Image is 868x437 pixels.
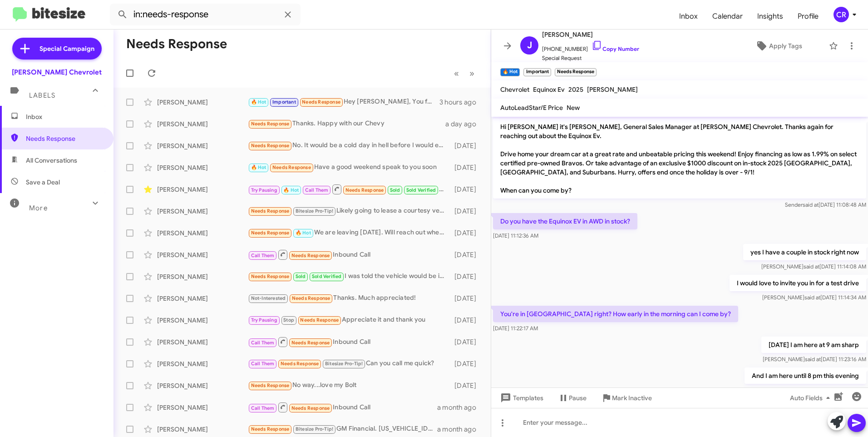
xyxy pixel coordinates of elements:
small: Important [523,68,551,76]
div: [PERSON_NAME] [157,425,248,434]
span: [PHONE_NUMBER] [542,40,639,54]
span: said at [803,201,819,208]
span: Needs Response [292,295,330,301]
span: Save a Deal [26,178,60,187]
div: [PERSON_NAME] [157,359,248,368]
div: [DATE] [450,141,483,150]
div: [DATE] [450,250,483,259]
button: Next [464,64,480,83]
span: Needs Response [26,134,103,143]
p: Hi [PERSON_NAME] it's [PERSON_NAME], General Sales Manager at [PERSON_NAME] Chevrolet. Thanks aga... [493,119,866,199]
span: Bitesize Pro-Tip! [325,361,363,367]
span: said at [805,356,821,363]
span: Needs Response [251,121,290,127]
button: Pause [551,390,594,406]
div: CR [833,7,849,22]
span: Auto Fields [790,390,833,406]
div: [DATE] [450,294,483,303]
span: Needs Response [345,187,384,193]
a: Special Campaign [12,38,102,60]
small: Needs Response [555,68,597,76]
div: Can you call me quick? [248,358,450,369]
span: 🔥 Hot [251,99,266,105]
button: Apply Tags [732,38,824,54]
div: [DATE] [450,316,483,325]
span: All Conversations [26,156,77,165]
span: Call Them [305,187,329,193]
span: Needs Response [291,253,330,258]
div: [DATE] [450,359,483,368]
div: GM Financial. [US_VEHICLE_IDENTIFICATION_NUMBER] great condition about 27,500 miles [248,424,437,434]
span: said at [804,294,820,301]
span: Mark Inactive [612,390,652,406]
div: [PERSON_NAME] [157,250,248,259]
span: Needs Response [251,230,290,236]
span: Needs Response [291,405,330,411]
div: [DATE] [450,272,483,281]
span: Labels [29,91,55,99]
span: Call Them [251,253,275,258]
button: Mark Inactive [594,390,659,406]
button: Auto Fields [783,390,841,406]
h1: Needs Response [126,37,227,51]
p: [DATE] I am here at 9 am sharp [761,337,866,353]
span: Pause [569,390,587,406]
div: [PERSON_NAME] [157,294,248,303]
div: [PERSON_NAME] [157,381,248,390]
span: Sold Verified [406,187,436,193]
div: [DATE] [450,207,483,216]
div: [PERSON_NAME] [157,119,248,129]
span: Sold [390,187,400,193]
span: 2025 [568,85,583,94]
span: said at [805,387,821,393]
div: I was told the vehicle would be in on weds. It's coming from the fulfillment center. [248,271,450,282]
div: [DATE] [450,338,483,347]
div: Thanks. Much appreciated! [248,293,450,303]
span: Needs Response [251,143,290,149]
span: Special Request [542,54,639,63]
p: Do you have the Equinox EV in AWD in stock? [493,213,637,229]
div: Thanks. Happy with our Chevy [248,119,445,129]
span: Stop [283,317,294,323]
div: [PERSON_NAME] [157,141,248,150]
div: a day ago [445,119,483,129]
span: [PERSON_NAME] [DATE] 11:14:34 AM [762,294,866,301]
div: [PERSON_NAME] [157,272,248,281]
span: Needs Response [251,426,290,432]
span: Bitesize Pro-Tip! [296,208,333,214]
span: [PERSON_NAME] [DATE] 11:14:08 AM [761,263,866,270]
span: Call Them [251,340,275,346]
span: Bitesize Pro-Tip! [296,426,333,432]
a: Insights [750,3,790,30]
span: [DATE] 11:12:36 AM [493,232,538,239]
span: Sold Verified [312,273,342,279]
div: Inbound Call [248,336,450,348]
span: [PERSON_NAME] [587,85,638,94]
span: Call Them [251,361,275,367]
span: Try Pausing [251,317,277,323]
span: More [29,204,48,212]
span: Chevrolet [500,85,529,94]
span: J [527,38,532,53]
a: Calendar [705,3,750,30]
p: You're in [GEOGRAPHIC_DATA] right? How early in the morning can I come by? [493,306,738,322]
div: Appreciate it and thank you [248,315,450,325]
div: [DATE] [450,163,483,172]
a: Profile [790,3,826,30]
div: Have a good weekend speak to you soon [248,162,450,173]
span: Important [272,99,296,105]
span: Call Them [251,405,275,411]
p: I would love to invite you in for a test drive [730,275,866,291]
span: Special Campaign [39,44,94,53]
p: yes I have a couple in stock right now [743,244,866,260]
button: Templates [491,390,551,406]
span: [PERSON_NAME] [542,29,639,40]
span: Inbox [672,3,705,30]
span: Needs Response [281,361,319,367]
span: » [469,68,474,79]
div: [PERSON_NAME] [157,98,248,107]
span: Needs Response [302,99,340,105]
p: And I am here until 8 pm this evening [745,367,866,384]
